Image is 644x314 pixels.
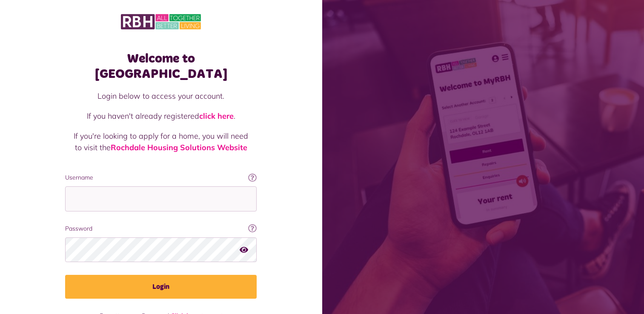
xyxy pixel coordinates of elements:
label: Password [65,224,257,233]
img: MyRBH [121,13,201,31]
p: If you're looking to apply for a home, you will need to visit the [74,130,248,153]
h1: Welcome to [GEOGRAPHIC_DATA] [65,51,257,82]
button: Login [65,275,257,299]
p: Login below to access your account. [74,90,248,102]
p: If you haven't already registered . [74,110,248,122]
a: click here [199,111,234,121]
a: Rochdale Housing Solutions Website [111,143,247,152]
label: Username [65,173,257,182]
